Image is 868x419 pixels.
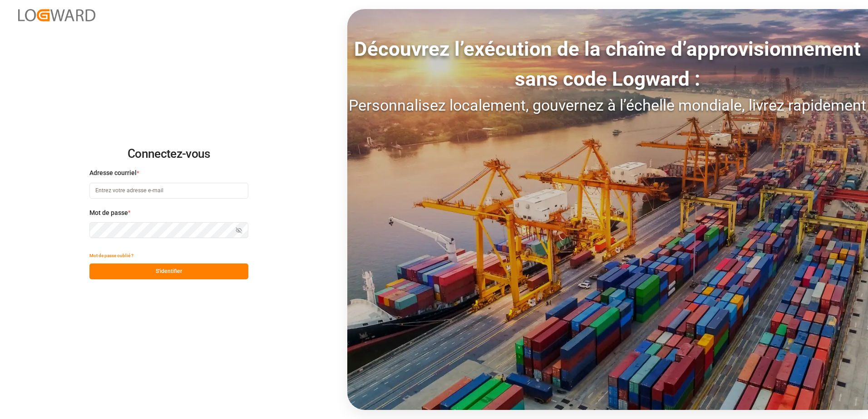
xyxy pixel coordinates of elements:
[89,248,133,263] button: Mot de passe oublié ?
[89,168,137,178] span: Adresse courriel
[89,140,248,169] h2: Connectez-vous
[347,94,868,117] div: Personnalisez localement, gouvernez à l’échelle mondiale, livrez rapidement
[89,208,128,218] span: Mot de passe
[347,34,868,94] div: Découvrez l’exécution de la chaîne d’approvisionnement sans code Logward :
[89,263,248,279] button: S'identifier
[18,9,95,21] img: Logward_new_orange.png
[89,183,248,199] input: Entrez votre adresse e-mail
